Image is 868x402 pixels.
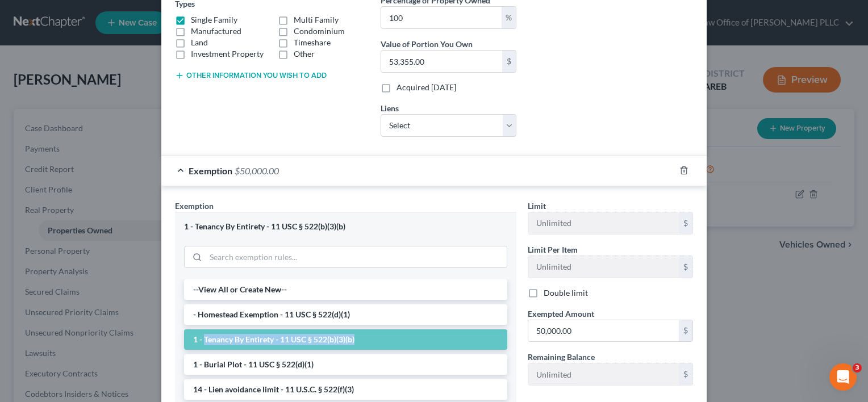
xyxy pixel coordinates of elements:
input: 0.00 [381,51,502,72]
label: Land [191,37,208,48]
button: Other information you wish to add [175,71,327,80]
li: - Homestead Exemption - 11 USC § 522(d)(1) [184,304,507,325]
div: $ [679,212,692,234]
label: Limit Per Item [528,244,578,256]
label: Condominium [294,26,345,37]
label: Manufactured [191,26,241,37]
span: Limit [528,201,546,211]
input: 0.00 [528,320,679,342]
span: Exemption [175,201,214,211]
span: $50,000.00 [235,165,279,176]
input: -- [528,363,679,385]
iframe: Intercom live chat [829,363,857,391]
div: % [502,7,516,28]
li: --View All or Create New-- [184,279,507,300]
li: 1 - Burial Plot - 11 USC § 522(d)(1) [184,354,507,375]
div: 1 - Tenancy By Entirety - 11 USC § 522(b)(3)(b) [184,221,507,232]
label: Timeshare [294,37,331,48]
label: Single Family [191,14,237,26]
li: 1 - Tenancy By Entirety - 11 USC § 522(b)(3)(b) [184,329,507,350]
input: -- [528,256,679,278]
label: Double limit [544,287,588,299]
input: 0.00 [381,7,502,28]
label: Multi Family [294,14,339,26]
div: $ [679,320,692,342]
span: 3 [853,363,862,372]
input: -- [528,212,679,234]
span: Exemption [189,165,232,176]
label: Acquired [DATE] [397,82,456,93]
label: Other [294,48,315,60]
label: Investment Property [191,48,264,60]
div: $ [502,51,516,72]
input: Search exemption rules... [206,246,507,268]
label: Remaining Balance [528,351,595,363]
label: Value of Portion You Own [381,38,473,50]
div: $ [679,363,692,385]
div: $ [679,256,692,278]
span: Exempted Amount [528,309,594,319]
li: 14 - Lien avoidance limit - 11 U.S.C. § 522(f)(3) [184,379,507,400]
label: Liens [381,102,399,114]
